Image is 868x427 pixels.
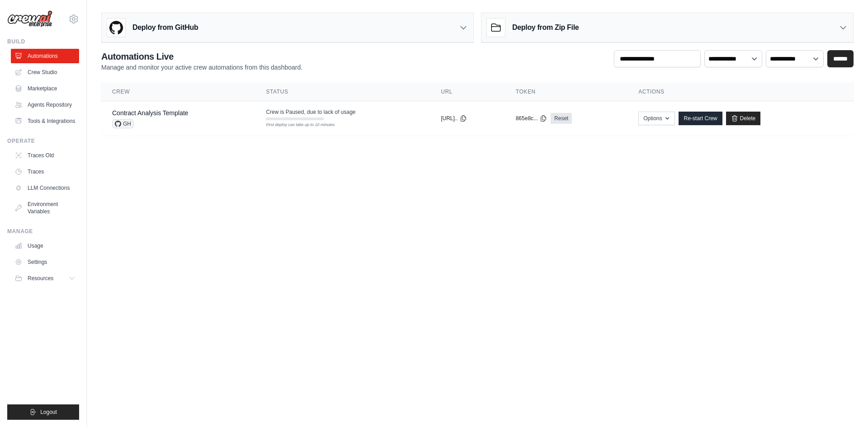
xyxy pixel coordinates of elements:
[679,112,722,125] a: Re-start Crew
[112,119,134,128] span: GH
[11,114,79,128] a: Tools & Integrations
[11,271,79,286] button: Resources
[266,122,324,128] div: First deploy can take up to 10 minutes
[7,38,79,45] div: Build
[101,50,302,63] h2: Automations Live
[11,164,79,179] a: Traces
[11,181,79,195] a: LLM Connections
[11,49,79,63] a: Automations
[11,65,79,80] a: Crew Studio
[101,63,302,72] p: Manage and monitor your active crew automations from this dashboard.
[7,10,52,28] img: Logo
[11,98,79,112] a: Agents Repository
[101,83,255,101] th: Crew
[516,115,547,122] button: 865e8c...
[430,83,505,101] th: URL
[132,22,198,33] h3: Deploy from GitHub
[512,22,579,33] h3: Deploy from Zip File
[7,228,79,235] div: Manage
[11,197,79,219] a: Environment Variables
[112,109,189,117] a: Contract Analysis Template
[11,81,79,96] a: Marketplace
[40,408,57,416] span: Logout
[11,255,79,269] a: Settings
[11,239,79,253] a: Usage
[551,113,572,124] a: Reset
[28,275,53,282] span: Resources
[7,137,79,145] div: Operate
[255,83,430,101] th: Status
[11,148,79,163] a: Traces Old
[726,112,761,125] a: Delete
[7,404,79,420] button: Logout
[627,83,854,101] th: Actions
[638,112,675,125] button: Options
[107,19,125,37] img: GitHub Logo
[266,108,355,116] span: Crew is Paused, due to lack of usage
[505,83,627,101] th: Token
